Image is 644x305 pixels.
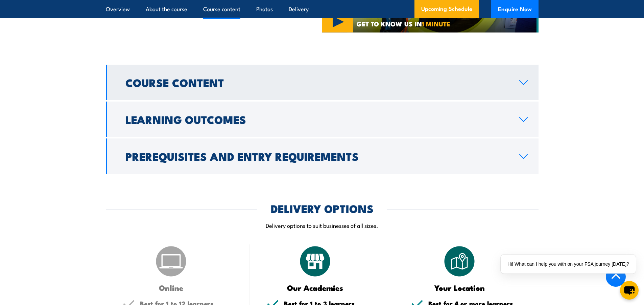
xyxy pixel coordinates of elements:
h3: Our Academies [267,284,364,291]
h2: Prerequisites and Entry Requirements [125,151,508,161]
a: Course Content [106,65,539,100]
a: Prerequisites and Entry Requirements [106,138,539,174]
strong: 1 MINUTE [422,19,450,28]
span: GET TO KNOW US IN [357,21,450,27]
button: chat-button [620,281,639,300]
a: Learning Outcomes [106,102,539,137]
h2: Learning Outcomes [125,114,508,124]
h2: Course Content [125,78,508,87]
h3: Online [123,284,220,291]
h2: DELIVERY OPTIONS [271,203,374,213]
h3: Your Location [411,284,508,291]
p: Delivery options to suit businesses of all sizes. [106,221,539,229]
div: Hi! What can I help you with on your FSA journey [DATE]? [501,255,636,274]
